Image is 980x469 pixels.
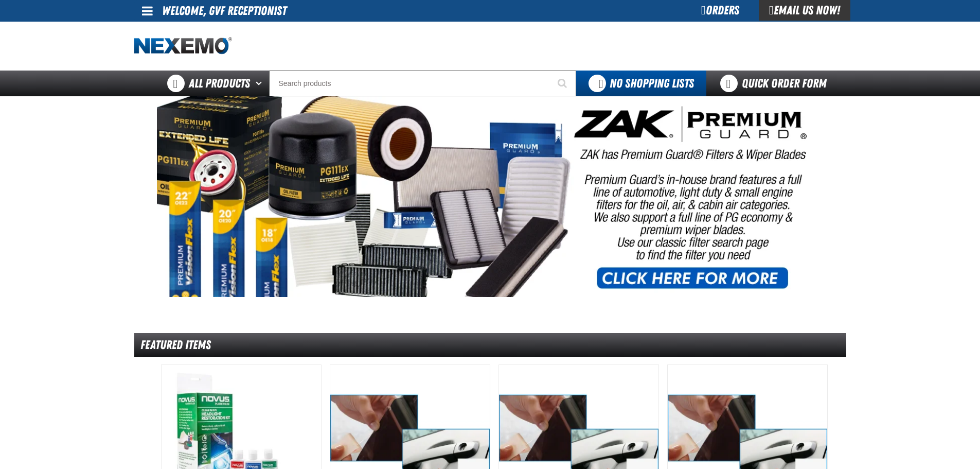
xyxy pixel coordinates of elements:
[134,333,846,357] div: Featured Items
[706,71,846,96] a: Quick Order Form
[252,71,269,96] button: Open All Products pages
[134,37,232,55] img: Nexemo logo
[610,76,694,91] span: No Shopping Lists
[269,71,576,96] input: Search
[550,71,576,96] button: Start Searching
[576,71,706,96] button: You do not have available Shopping Lists. Open to Create a New List
[189,74,250,93] span: All Products
[157,96,824,297] img: PG Filters & Wipers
